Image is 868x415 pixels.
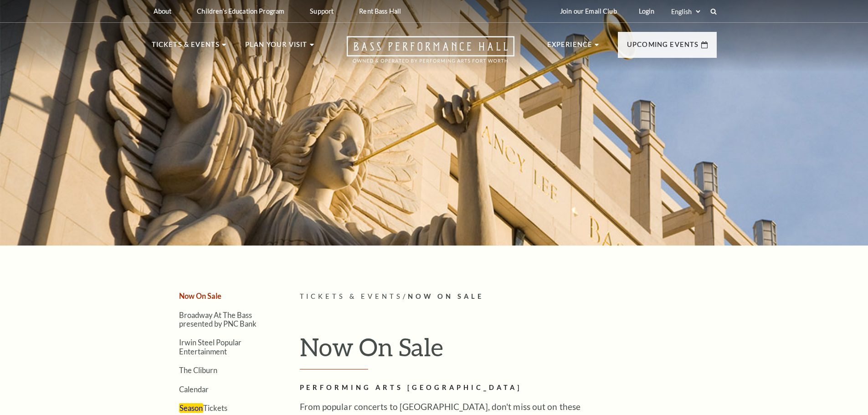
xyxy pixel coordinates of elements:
a: The Cliburn [179,366,217,374]
p: Rent Bass Hall [359,7,401,15]
h2: Performing Arts [GEOGRAPHIC_DATA] [300,382,596,394]
a: Broadway At The Bass presented by PNC Bank [179,311,257,328]
p: Children's Education Program [197,7,284,15]
h1: Now On Sale [300,332,717,369]
p: Support [310,7,334,15]
a: Irwin Steel Popular Entertainment [179,338,241,355]
a: Now On Sale [179,292,221,300]
p: Upcoming Events [627,39,699,56]
p: About [154,7,172,15]
em: Season [179,403,203,413]
a: Calendar [179,385,209,394]
span: Tickets & Events [300,292,403,300]
p: / [300,291,717,302]
p: Tickets & Events [152,39,220,56]
span: Now On Sale [408,292,484,300]
select: Select: [669,7,702,16]
p: Experience [547,39,593,56]
a: SeasonTickets [179,403,227,413]
p: Plan Your Visit [245,39,308,56]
